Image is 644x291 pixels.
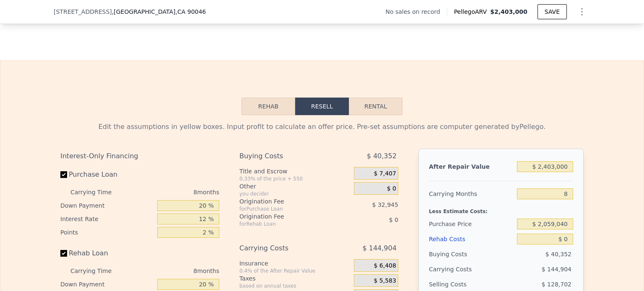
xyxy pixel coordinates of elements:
span: , CA 90046 [175,8,206,15]
div: Carrying Costs [239,241,333,256]
div: Edit the assumptions in yellow boxes. Input profit to calculate an offer price. Pre-set assumptio... [60,122,584,132]
span: , [GEOGRAPHIC_DATA] [112,8,206,16]
span: [STREET_ADDRESS] [54,8,112,16]
input: Purchase Loan [60,171,67,178]
div: After Repair Value [429,159,514,174]
span: $ 5,583 [374,277,396,285]
div: Interest Rate [60,212,154,226]
div: Down Payment [60,278,154,291]
span: $ 144,904 [542,266,571,273]
div: Buying Costs [239,149,333,164]
div: Carrying Costs [429,262,481,277]
div: Points [60,226,154,239]
button: Show Options [574,3,590,20]
div: Origination Fee [239,197,333,206]
div: Carrying Months [429,186,514,201]
label: Purchase Loan [60,167,154,182]
div: you decide! [239,191,351,197]
span: $ 0 [389,216,398,223]
span: $ 128,702 [542,281,571,288]
span: $ 7,407 [374,170,396,178]
span: $2,403,000 [490,8,527,15]
span: Pellego ARV [454,8,491,16]
div: 8 months [128,264,219,278]
div: for Rehab Loan [239,221,333,227]
span: $ 40,352 [367,149,397,164]
input: Rehab Loan [60,250,67,257]
div: Less Estimate Costs: [429,201,573,216]
div: Carrying Time [70,185,125,199]
span: $ 40,352 [545,251,571,258]
div: Down Payment [60,199,154,212]
div: based on annual taxes [239,283,351,289]
span: $ 0 [387,185,396,193]
button: SAVE [538,4,567,19]
div: Interest-Only Financing [60,149,219,164]
div: Insurance [239,259,351,268]
div: Origination Fee [239,212,333,221]
div: Buying Costs [429,247,514,262]
label: Rehab Loan [60,246,154,261]
span: $ 144,904 [362,241,396,256]
div: Rehab Costs [429,232,514,247]
button: Rehab [241,98,295,115]
div: Carrying Time [70,264,125,278]
div: Taxes [239,274,351,283]
div: Other [239,182,351,191]
div: 8 months [128,185,219,199]
div: Title and Escrow [239,167,351,175]
span: $ 6,408 [374,262,396,270]
div: for Purchase Loan [239,206,333,212]
div: 0.4% of the After Repair Value [239,268,351,274]
div: Purchase Price [429,216,514,232]
div: 0.33% of the price + 550 [239,175,351,182]
div: No sales on record [385,8,447,16]
button: Resell [295,98,349,115]
button: Rental [349,98,402,115]
span: $ 32,945 [372,201,398,208]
